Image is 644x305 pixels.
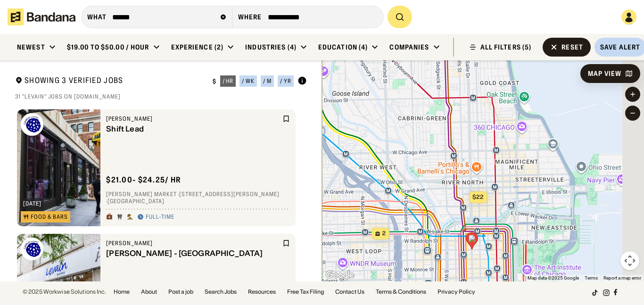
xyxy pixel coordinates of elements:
[106,239,281,247] div: [PERSON_NAME]
[245,43,297,51] div: Industries (4)
[31,214,68,220] div: Food & Bars
[15,75,205,87] div: Showing 3 Verified Jobs
[242,78,255,84] div: / wk
[141,289,157,295] a: About
[67,43,149,51] div: $19.00 to $50.00 / hour
[213,78,216,85] div: $
[528,275,579,280] span: Map data ©2025 Google
[21,238,43,260] img: Levain Bakery logo
[23,289,106,295] div: © 2025 Workwise Solutions Inc.
[8,8,75,25] img: Bandana logotype
[168,289,193,295] a: Post a job
[106,124,281,133] div: Shift Lead
[620,251,639,270] button: Map camera controls
[205,289,237,295] a: Search Jobs
[600,43,640,51] div: Save Alert
[87,13,107,21] div: what
[223,78,234,84] div: / hr
[248,289,276,295] a: Resources
[146,214,174,221] div: Full-time
[280,78,291,84] div: / yr
[585,275,598,280] a: Terms (opens in new tab)
[438,289,475,295] a: Privacy Policy
[17,43,45,51] div: Newest
[23,201,41,206] div: [DATE]
[21,113,43,136] img: Levain Bakery logo
[480,44,532,50] div: ALL FILTERS (5)
[263,78,272,84] div: / m
[106,115,281,123] div: [PERSON_NAME]
[561,44,583,50] div: Reset
[114,289,130,295] a: Home
[335,289,364,295] a: Contact Us
[106,249,281,258] div: [PERSON_NAME] - [GEOGRAPHIC_DATA]
[318,43,368,51] div: Education (4)
[588,70,621,77] div: Map View
[324,269,355,281] img: Google
[171,43,224,51] div: Experience (2)
[376,289,426,295] a: Terms & Conditions
[15,106,307,281] div: grid
[603,275,641,280] a: Report a map error
[472,193,483,200] span: $22
[287,289,324,295] a: Free Tax Filing
[106,190,290,205] div: [PERSON_NAME] Market · [STREET_ADDRESS][PERSON_NAME] · [GEOGRAPHIC_DATA]
[382,230,386,238] span: 2
[238,13,262,21] div: Where
[324,269,355,281] a: Open this area in Google Maps (opens a new window)
[106,175,181,185] div: $ 21.00 - $24.25 / hr
[15,93,307,100] div: 31 "Levain" jobs on [DOMAIN_NAME]
[389,43,429,51] div: Companies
